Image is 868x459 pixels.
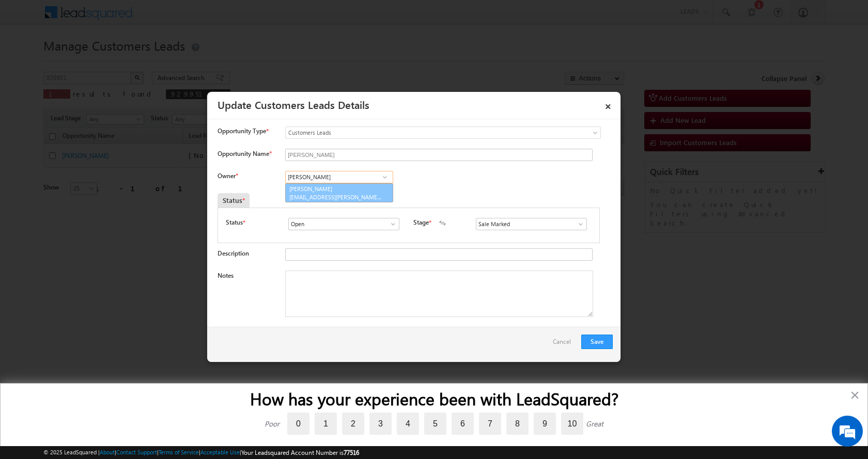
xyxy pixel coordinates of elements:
input: Type to Search [285,171,393,183]
a: × [599,96,617,114]
span: Customers Leads [286,128,559,137]
div: Chat with us now [54,54,174,68]
div: Status [218,193,250,208]
label: 0 [287,413,309,435]
label: 7 [479,413,501,435]
label: Stage [413,218,429,227]
label: 10 [561,413,583,435]
label: 8 [506,413,529,435]
a: About [100,449,115,455]
input: Type to Search [476,218,587,230]
label: 3 [369,413,392,435]
a: [PERSON_NAME] [285,183,393,203]
a: Show All Items [378,172,391,182]
div: Minimize live chat window [169,5,194,30]
span: 77516 [344,449,359,456]
a: Acceptable Use [200,449,240,455]
textarea: Type your message and hit 'Enter' [13,96,189,309]
h2: How has your experience been with LeadSquared? [21,389,847,408]
label: 6 [452,413,474,435]
a: Show All Items [384,219,397,229]
a: Show All Items [571,219,584,229]
a: Update Customers Leads Details [218,97,369,112]
a: Terms of Service [159,449,199,455]
label: 1 [315,413,337,435]
label: Notes [218,272,234,279]
label: Opportunity Name [218,150,271,157]
em: Start Chat [141,318,188,332]
label: 4 [397,413,419,435]
button: Save [581,335,613,349]
div: Poor [265,419,280,429]
label: 2 [342,413,364,435]
span: Your Leadsquared Account Number is [241,449,359,456]
span: © 2025 LeadSquared | | | | | [43,448,359,457]
label: 9 [534,413,556,435]
button: Close [850,387,860,403]
label: Description [218,249,249,257]
label: Status [226,218,243,227]
a: Customers Leads [285,126,601,139]
input: Type to Search [288,218,399,230]
div: Great [586,419,603,429]
span: Opportunity Type [218,126,266,136]
label: Owner [218,172,238,180]
label: 5 [424,413,446,435]
a: Cancel [553,335,576,354]
a: Contact Support [116,449,157,455]
span: [EMAIL_ADDRESS][PERSON_NAME][DOMAIN_NAME] [289,193,382,201]
img: d_60004797649_company_0_60004797649 [18,54,43,68]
